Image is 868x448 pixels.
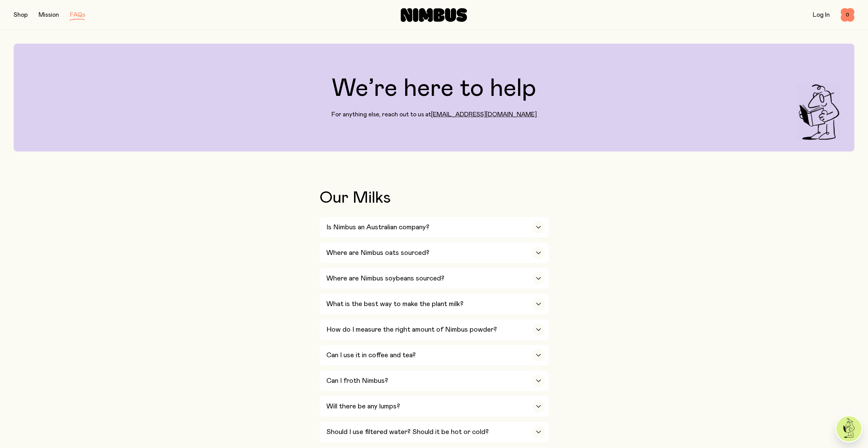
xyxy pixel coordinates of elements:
[332,111,537,119] p: For anything else, reach out to us at
[326,428,489,436] h3: Should I use filtered water? Should it be hot or cold?
[841,8,854,22] button: 0
[326,351,416,359] h3: Can I use it in coffee and tea?
[326,377,388,385] h3: Can I froth Nimbus?
[320,422,549,442] button: Should I use filtered water? Should it be hot or cold?
[326,402,400,410] h3: Will there be any lumps?
[320,217,549,237] button: Is Nimbus an Australian company?
[326,249,429,257] h3: Where are Nimbus oats sourced?
[320,294,549,314] button: What is the best way to make the plant milk?
[320,396,549,417] button: Will there be any lumps?
[320,345,549,365] button: Can I use it in coffee and tea?
[326,326,497,334] h3: How do I measure the right amount of Nimbus powder?
[70,12,85,18] a: FAQs
[320,243,549,263] button: Where are Nimbus oats sourced?
[326,274,444,283] h3: Where are Nimbus soybeans sourced?
[320,371,549,391] button: Can I froth Nimbus?
[326,223,429,231] h3: Is Nimbus an Australian company?
[836,416,862,442] img: agent
[320,319,549,340] button: How do I measure the right amount of Nimbus powder?
[320,268,549,289] button: Where are Nimbus soybeans sourced?
[39,12,59,18] a: Mission
[813,12,830,18] a: Log In
[326,300,464,308] h3: What is the best way to make the plant milk?
[431,112,537,118] a: [EMAIL_ADDRESS][DOMAIN_NAME]
[320,190,549,206] h2: Our Milks
[332,76,536,101] h1: We’re here to help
